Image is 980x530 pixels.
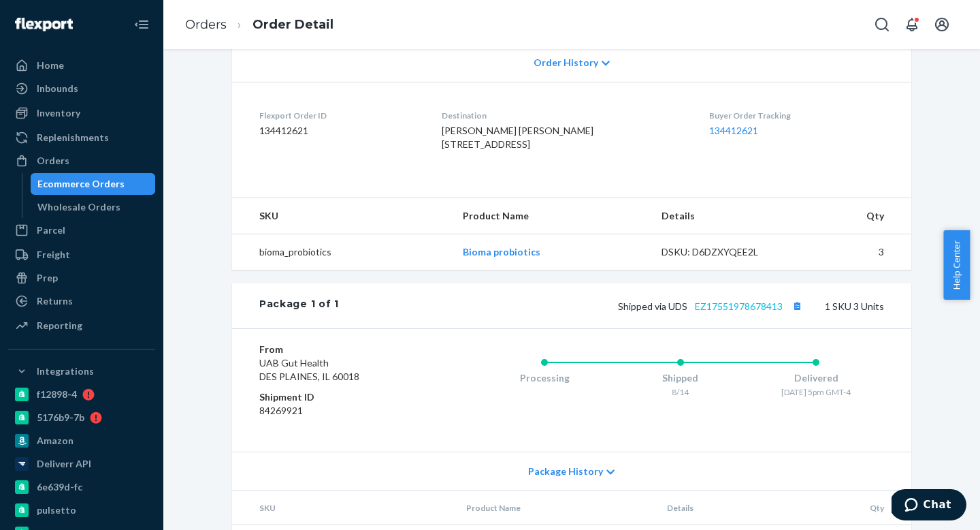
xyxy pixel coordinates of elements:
div: pulsetto [37,503,76,517]
button: Copy tracking number [788,297,806,315]
div: Ecommerce Orders [37,177,125,191]
a: Inbounds [8,78,155,99]
td: 3 [800,234,911,270]
div: 6e639d-fc [37,480,82,494]
div: Freight [37,248,70,262]
div: Replenishments [37,131,109,144]
a: Returns [8,290,155,312]
dt: Buyer Order Tracking [709,110,884,121]
a: Orders [8,150,155,172]
ol: breadcrumbs [174,5,344,45]
dt: Flexport Order ID [259,110,420,121]
th: Qty [800,198,911,234]
a: f12898-4 [8,384,155,405]
a: 6e639d-fc [8,476,155,498]
a: Order Detail [252,17,333,32]
div: 1 SKU 3 Units [339,297,884,315]
button: Open account menu [928,11,955,38]
button: Open notifications [898,11,926,38]
dt: From [259,343,422,356]
dt: Destination [442,110,687,121]
div: Wholesale Orders [37,200,120,214]
th: SKU [232,198,452,234]
div: DSKU: D6DZXYQEE2L [661,245,789,259]
div: Parcel [37,223,65,237]
a: Inventory [8,102,155,124]
div: 8/14 [612,386,749,398]
th: Product Name [455,491,656,525]
button: Open Search Box [868,11,896,38]
a: Replenishments [8,127,155,149]
dt: Shipment ID [259,390,422,404]
a: Amazon [8,430,155,452]
div: 5176b9-7b [37,411,84,424]
div: Home [37,59,64,72]
div: Prep [37,271,58,285]
a: Deliverr API [8,453,155,475]
th: SKU [232,491,455,525]
th: Qty [805,491,911,525]
a: 5176b9-7b [8,407,155,428]
div: f12898-4 [37,388,77,401]
span: Order History [534,56,598,69]
div: Package 1 of 1 [259,297,339,315]
img: Flexport logo [15,18,73,31]
span: Shipped via UDS [618,300,806,312]
a: Reporting [8,315,155,337]
td: bioma_probiotics [232,234,452,270]
div: [DATE] 5pm GMT-4 [748,386,884,398]
button: Close Navigation [128,11,155,38]
a: Orders [185,17,227,32]
div: Integrations [37,364,94,378]
div: Orders [37,154,69,168]
span: UAB Gut Health DES PLAINES, IL 60018 [259,357,359,382]
a: Home [8,54,155,76]
a: 134412621 [709,125,758,136]
th: Details [651,198,800,234]
a: Wholesale Orders [31,196,156,218]
a: EZ17551978678413 [695,300,783,312]
a: Freight [8,244,155,266]
th: Product Name [452,198,650,234]
a: Prep [8,267,155,289]
a: pulsetto [8,499,155,521]
div: Delivered [748,371,884,385]
div: Returns [37,294,73,308]
div: Processing [476,371,612,385]
div: Reporting [37,319,82,332]
iframe: Opens a widget where you can chat to one of our agents [892,489,966,523]
div: Inventory [37,106,80,120]
a: Parcel [8,219,155,241]
dd: 134412621 [259,124,420,138]
span: [PERSON_NAME] [PERSON_NAME] [STREET_ADDRESS] [442,125,593,150]
a: Ecommerce Orders [31,173,156,195]
dd: 84269921 [259,404,422,418]
th: Details [656,491,806,525]
div: Shipped [612,371,749,385]
div: Amazon [37,434,73,448]
button: Help Center [943,230,970,300]
span: Package History [528,465,603,478]
div: Deliverr API [37,457,91,471]
div: Inbounds [37,82,78,95]
button: Integrations [8,360,155,382]
a: Bioma probiotics [463,246,540,258]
